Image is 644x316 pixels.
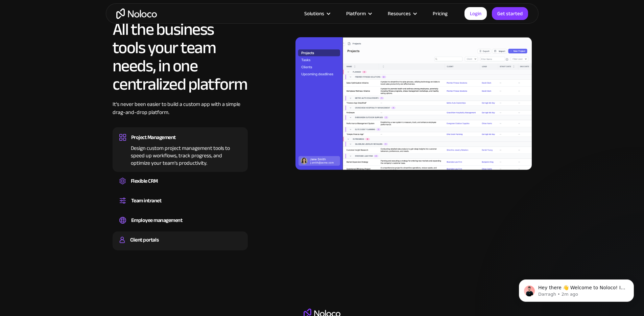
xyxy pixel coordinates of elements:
[131,215,183,225] div: Employee management
[119,225,241,227] div: Easily manage employee information, track performance, and handle HR tasks from a single platform.
[338,9,379,18] div: Platform
[113,100,248,127] div: It’s never been easier to build a custom app with a simple drag-and-drop platform.
[388,9,411,18] div: Resources
[130,235,159,245] div: Client portals
[379,9,424,18] div: Resources
[119,245,241,247] div: Build a secure, fully-branded, and personalized client portal that lets your customers self-serve.
[119,142,241,167] div: Design custom project management tools to speed up workflows, track progress, and optimize your t...
[131,196,162,206] div: Team intranet
[304,9,324,18] div: Solutions
[119,186,241,188] div: Create a custom CRM that you can adapt to your business’s needs, centralize your workflows, and m...
[464,7,487,20] a: Login
[119,206,241,208] div: Set up a central space for your team to collaborate, share information, and stay up to date on co...
[131,176,158,186] div: Flexible CRM
[492,7,528,20] a: Get started
[113,20,248,93] h2: All the business tools your team needs, in one centralized platform
[116,8,157,19] a: home
[296,9,338,18] div: Solutions
[424,9,456,18] a: Pricing
[509,265,644,313] iframe: Intercom notifications message
[131,132,176,142] div: Project Management
[346,9,366,18] div: Platform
